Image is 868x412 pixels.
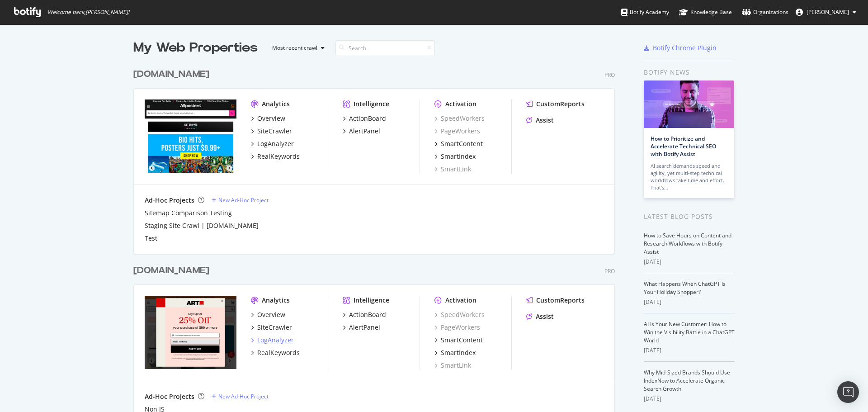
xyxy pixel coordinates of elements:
[788,5,863,19] button: [PERSON_NAME]
[145,208,232,218] a: Sitemap Comparison Testing
[133,39,258,57] div: My Web Properties
[354,99,389,109] div: Intelligence
[343,114,386,123] a: ActionBoard
[434,323,480,332] a: PageWorkers
[133,264,213,277] a: [DOMAIN_NAME]
[218,393,269,400] div: New Ad-Hoc Project
[257,152,300,161] div: RealKeywords
[265,41,328,55] button: Most recent crawl
[644,258,735,266] div: [DATE]
[434,114,485,123] a: SpeedWorkers
[653,43,717,52] div: Botify Chrome Plugin
[604,267,615,275] div: Pro
[257,139,294,148] div: LogAnalyzer
[526,312,554,321] a: Assist
[651,162,727,191] div: AI search demands speed and agility, yet multi-step technical workflows take time and effort. Tha...
[251,139,294,148] a: LogAnalyzer
[335,40,435,56] input: Search
[212,393,269,400] a: New Ad-Hoc Project
[257,336,294,345] div: LogAnalyzer
[354,296,389,305] div: Intelligence
[441,348,476,357] div: SmartIndex
[434,336,483,345] a: SmartContent
[441,152,476,161] div: SmartIndex
[133,68,213,81] a: [DOMAIN_NAME]
[343,310,386,319] a: ActionBoard
[349,114,386,123] div: ActionBoard
[349,127,380,136] div: AlertPanel
[644,320,735,344] a: AI Is Your New Customer: How to Win the Visibility Battle in a ChatGPT World
[349,310,386,319] div: ActionBoard
[536,116,554,125] div: Assist
[145,196,194,205] div: Ad-Hoc Projects
[644,346,735,355] div: [DATE]
[807,8,849,16] span: Thomas Brodbeck
[272,45,317,51] div: Most recent crawl
[621,8,669,17] div: Botify Academy
[441,336,483,345] div: SmartContent
[434,165,471,174] a: SmartLink
[262,99,290,109] div: Analytics
[145,99,236,173] img: allposters.com
[837,381,859,403] div: Open Intercom Messenger
[434,139,483,148] a: SmartContent
[434,152,476,161] a: SmartIndex
[145,234,157,243] a: Test
[526,296,585,305] a: CustomReports
[445,99,476,109] div: Activation
[644,298,735,306] div: [DATE]
[644,43,717,52] a: Botify Chrome Plugin
[526,116,554,125] a: Assist
[251,323,292,332] a: SiteCrawler
[434,127,480,136] a: PageWorkers
[434,361,471,370] a: SmartLink
[262,296,290,305] div: Analytics
[644,395,735,403] div: [DATE]
[343,127,380,136] a: AlertPanel
[257,323,292,332] div: SiteCrawler
[644,232,731,256] a: How to Save Hours on Content and Research Workflows with Botify Assist
[536,312,554,321] div: Assist
[434,310,485,319] a: SpeedWorkers
[441,139,483,148] div: SmartContent
[742,8,788,17] div: Organizations
[257,114,285,123] div: Overview
[644,212,735,222] div: Latest Blog Posts
[445,296,476,305] div: Activation
[644,67,735,77] div: Botify news
[343,323,380,332] a: AlertPanel
[145,296,236,369] img: art.com
[145,221,259,230] a: Staging Site Crawl | [DOMAIN_NAME]
[679,8,732,17] div: Knowledge Base
[212,196,269,204] a: New Ad-Hoc Project
[257,127,292,136] div: SiteCrawler
[604,71,615,79] div: Pro
[251,336,294,345] a: LogAnalyzer
[145,392,194,401] div: Ad-Hoc Projects
[526,99,585,109] a: CustomReports
[133,68,209,81] div: [DOMAIN_NAME]
[651,135,716,158] a: How to Prioritize and Accelerate Technical SEO with Botify Assist
[349,323,380,332] div: AlertPanel
[47,9,129,16] span: Welcome back, [PERSON_NAME] !
[644,81,734,128] img: How to Prioritize and Accelerate Technical SEO with Botify Assist
[133,264,209,277] div: [DOMAIN_NAME]
[257,310,285,319] div: Overview
[434,348,476,357] a: SmartIndex
[644,280,726,296] a: What Happens When ChatGPT Is Your Holiday Shopper?
[218,196,269,204] div: New Ad-Hoc Project
[257,348,300,357] div: RealKeywords
[251,127,292,136] a: SiteCrawler
[644,369,730,393] a: Why Mid-Sized Brands Should Use IndexNow to Accelerate Organic Search Growth
[536,296,585,305] div: CustomReports
[251,310,285,319] a: Overview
